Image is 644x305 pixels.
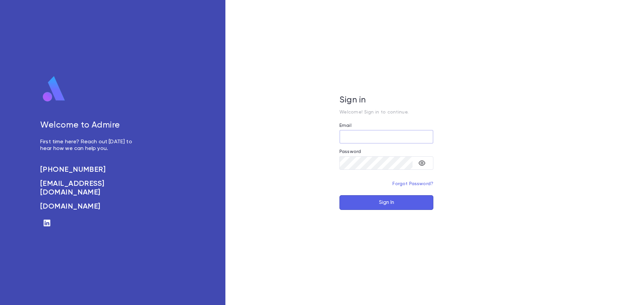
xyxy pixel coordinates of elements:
[40,202,140,211] a: [DOMAIN_NAME]
[40,121,140,131] h5: Welcome to Admire
[415,156,429,170] button: toggle password visibility
[339,95,433,105] h5: Sign in
[339,123,352,128] label: Email
[392,181,433,186] a: Forgot Password?
[40,165,140,174] a: [PHONE_NUMBER]
[339,149,361,154] label: Password
[339,109,433,115] p: Welcome! Sign in to continue.
[40,76,68,102] img: logo
[339,195,433,210] button: Sign In
[40,139,140,152] p: First time here? Reach out [DATE] to hear how we can help you.
[40,179,140,197] a: [EMAIL_ADDRESS][DOMAIN_NAME]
